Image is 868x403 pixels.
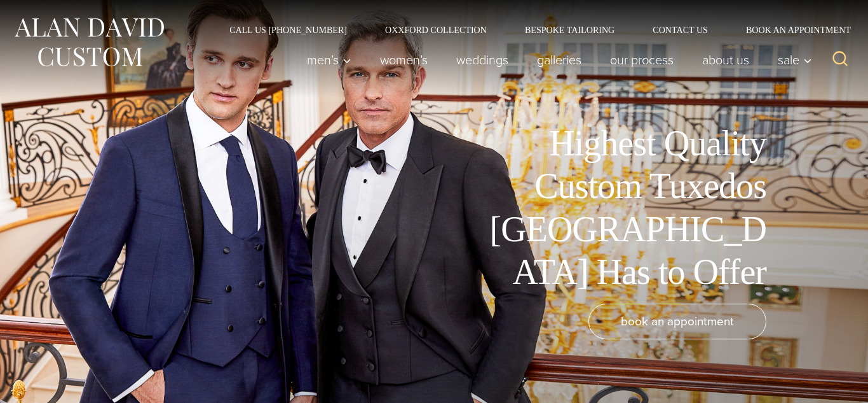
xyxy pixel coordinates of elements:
a: Call Us [PHONE_NUMBER] [210,25,366,34]
span: book an appointment [621,312,734,330]
a: Bespoke Tailoring [506,25,634,34]
img: Alan David Custom [13,14,165,71]
button: View Search Form [825,45,855,75]
a: Our Process [596,47,688,73]
a: About Us [688,47,764,73]
a: weddings [442,47,523,73]
span: Men’s [307,53,351,66]
a: book an appointment [588,304,766,339]
a: Women’s [366,47,442,73]
nav: Secondary Navigation [210,25,855,34]
nav: Primary Navigation [293,47,819,73]
a: Oxxford Collection [366,25,506,34]
span: Sale [778,53,812,66]
a: Contact Us [634,25,727,34]
a: Galleries [523,47,596,73]
a: Book an Appointment [727,25,855,34]
h1: Highest Quality Custom Tuxedos [GEOGRAPHIC_DATA] Has to Offer [480,122,766,293]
